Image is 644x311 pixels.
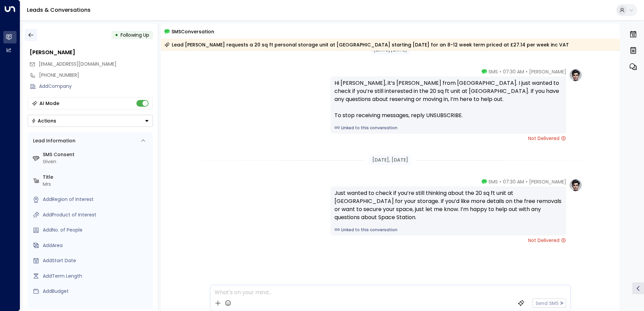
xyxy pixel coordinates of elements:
div: • [115,29,118,41]
div: Hi [PERSON_NAME], it’s [PERSON_NAME] from [GEOGRAPHIC_DATA]. I just wanted to check if you’re sti... [334,79,562,119]
span: Following Up [121,32,149,38]
button: Actions [28,115,153,127]
span: Not Delivered [528,135,566,142]
span: SMS [488,68,498,75]
div: [PHONE_NUMBER] [39,72,153,79]
div: AddBudget [43,288,150,295]
span: [EMAIL_ADDRESS][DOMAIN_NAME] [39,61,117,67]
a: Linked to this conversation [334,125,562,131]
div: Button group with a nested menu [28,115,153,127]
div: Mrs [43,181,150,188]
span: SMS Conversation [171,28,214,35]
div: AddNo. of People [43,227,150,234]
span: 07:30 AM [503,178,524,185]
div: [PERSON_NAME] [30,48,153,57]
div: AddArea [43,242,150,249]
div: Actions [31,118,56,124]
div: AddRegion of Interest [43,196,150,203]
div: AddProduct of Interest [43,211,150,218]
a: Linked to this conversation [334,227,562,233]
span: • [526,68,527,75]
span: Not Delivered [528,237,566,244]
div: [DATE], [DATE] [369,155,411,165]
label: Title [43,174,150,181]
span: • [500,178,501,185]
span: [PERSON_NAME] [529,178,566,185]
img: profile-logo.png [569,178,582,192]
span: 07:30 AM [503,68,524,75]
span: sholtocampbell@gmail.com [39,61,117,68]
label: SMS Consent [43,151,150,158]
div: Lead Information [31,137,75,144]
span: SMS [488,178,498,185]
span: [PERSON_NAME] [529,68,566,75]
img: profile-logo.png [569,68,582,82]
div: AddStart Date [43,257,150,264]
div: AddCompany [39,83,153,90]
div: AI Mode [39,100,59,107]
label: Source [43,303,150,310]
span: • [500,68,501,75]
div: AddTerm Length [43,273,150,280]
div: Given [43,158,150,165]
span: • [526,178,527,185]
div: Lead [PERSON_NAME] requests a 20 sq ft personal storage unit at [GEOGRAPHIC_DATA] starting [DATE]... [164,41,569,48]
a: Leads & Conversations [27,6,91,14]
div: Just wanted to check if you’re still thinking about the 20 sq ft unit at [GEOGRAPHIC_DATA] for yo... [334,189,562,221]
